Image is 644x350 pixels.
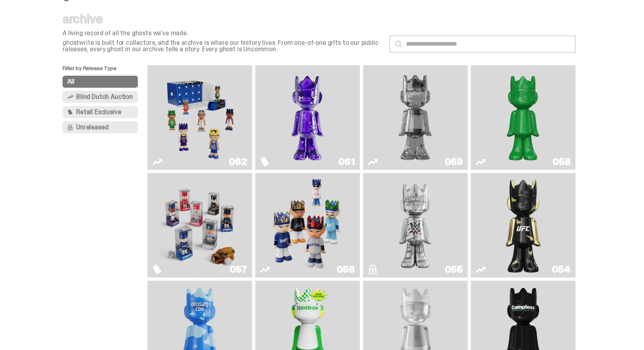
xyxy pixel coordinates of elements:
p: A living record of all the ghosts we've made. [63,30,383,36]
a: Game Face (2025) [152,68,247,167]
img: Ruby [502,176,545,274]
a: I Was There SummerSlam [368,176,463,274]
button: Blind Dutch Auction [63,91,138,103]
button: All [63,76,138,88]
a: Schrödinger's ghost: Sunday Green [476,68,571,167]
span: Unreleased [76,124,108,131]
div: 055 [445,265,463,274]
a: Game Face (2025) [152,176,247,274]
p: archive [63,12,383,25]
div: 054 [552,265,571,274]
img: Game Face (2025) [160,176,239,274]
div: 057 [230,265,247,274]
div: 058 [553,157,571,167]
p: Filter by Release Type [63,65,147,76]
div: 062 [229,157,247,167]
img: I Was There SummerSlam [376,176,454,274]
span: Blind Dutch Auction [76,94,133,100]
img: Game Face (2025) [268,176,347,274]
span: Retail Exclusive [76,109,121,115]
img: Schrödinger's ghost: Sunday Green [484,68,562,167]
div: 061 [338,157,355,167]
div: 056 [337,265,355,274]
button: Unreleased [63,121,138,133]
span: All [67,78,75,85]
a: Fantasy [260,68,355,167]
a: Two [368,68,463,167]
p: ghostwrite is built for collectors, and the archive is where our history lives. From one-of-one g... [63,40,383,52]
a: Game Face (2025) [260,176,355,274]
button: Retail Exclusive [63,106,138,118]
a: Ruby [476,176,571,274]
img: Two [376,68,454,167]
div: 059 [445,157,463,167]
img: Fantasy [268,68,347,167]
img: Game Face (2025) [160,68,239,167]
